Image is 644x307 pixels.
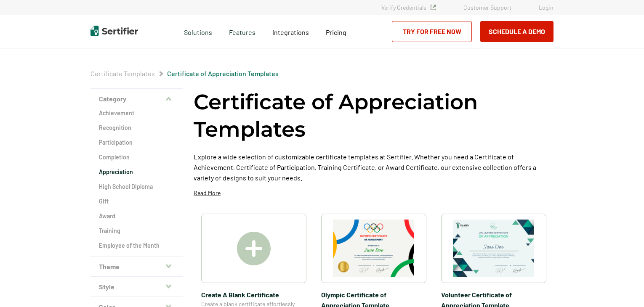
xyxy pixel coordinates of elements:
a: Login [539,4,554,11]
img: Sertifier | Digital Credentialing Platform [90,26,138,36]
p: Explore a wide selection of customizable certificate templates at Sertifier. Whether you need a C... [194,151,554,183]
img: Create A Blank Certificate [237,232,271,265]
button: Category [90,89,183,109]
span: Integrations [272,28,309,36]
a: Completion [99,153,175,161]
h1: Certificate of Appreciation Templates [194,88,554,143]
a: Verify Credentials [381,4,436,11]
img: Verified [431,5,436,10]
a: Participation [99,138,175,147]
a: Training [99,227,175,235]
a: Customer Support [463,4,511,11]
a: Pricing [326,26,346,37]
a: Employee of the Month [99,241,175,250]
button: Theme [90,257,183,277]
img: Olympic Certificate of Appreciation​ Template [333,220,415,277]
a: Integrations [272,26,309,37]
a: Recognition [99,124,175,132]
span: Create A Blank Certificate [201,289,306,300]
a: Appreciation [99,168,175,176]
a: Award [99,212,175,220]
span: Solutions [184,26,212,37]
a: Certificate of Appreciation Templates [167,69,279,77]
a: Achievement [99,109,175,117]
img: Volunteer Certificate of Appreciation Template [453,220,535,277]
span: Pricing [326,28,346,36]
button: Style [90,277,183,297]
p: Read More [194,189,221,197]
a: High School Diploma [99,183,175,191]
a: Gift [99,197,175,206]
a: Certificate Templates [90,69,155,77]
span: Features [229,26,255,37]
div: Breadcrumb [90,69,279,78]
a: Try for Free Now [392,21,472,42]
div: Category [90,109,183,257]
